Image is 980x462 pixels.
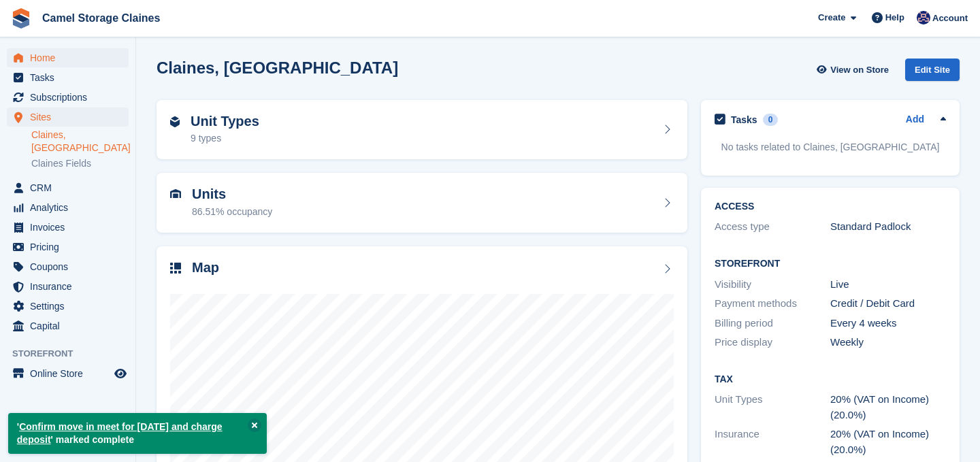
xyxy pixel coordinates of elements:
a: menu [7,364,129,383]
span: Online Store [30,364,112,383]
span: Settings [30,297,112,316]
a: Units 86.51% occupancy [157,173,687,233]
div: Price display [715,335,830,350]
img: unit-type-icn-2b2737a686de81e16bb02015468b77c625bbabd49415b5ef34ead5e3b44a266d.svg [170,116,180,127]
a: Unit Types 9 types [157,100,687,160]
span: Storefront [12,347,135,361]
a: menu [7,218,129,237]
span: View on Store [830,63,889,77]
a: menu [7,297,129,316]
span: Account [932,12,968,25]
span: Capital [30,316,112,335]
h2: Unit Types [191,114,259,129]
h2: Tax [715,374,946,385]
h2: Map [192,260,219,276]
a: Camel Storage Claines [37,7,165,29]
span: Analytics [30,198,112,217]
div: Standard Padlock [830,219,946,235]
div: Edit Site [905,59,960,81]
a: menu [7,237,129,257]
span: CRM [30,178,112,197]
span: Insurance [30,277,112,296]
span: Help [885,11,904,24]
a: menu [7,257,129,276]
div: Billing period [715,316,830,331]
a: Claines, [GEOGRAPHIC_DATA] [31,129,129,154]
h2: ACCESS [715,201,946,212]
div: Payment methods [715,296,830,312]
div: 9 types [191,131,259,146]
div: Visibility [715,277,830,293]
span: Home [30,48,112,67]
img: unit-icn-7be61d7bf1b0ce9d3e12c5938cc71ed9869f7b940bace4675aadf7bd6d80202e.svg [170,189,181,199]
div: Insurance [715,427,830,457]
div: Weekly [830,335,946,350]
a: menu [7,178,129,197]
h2: Claines, [GEOGRAPHIC_DATA] [157,59,398,77]
a: menu [7,68,129,87]
a: menu [7,316,129,335]
a: Claines Fields [31,157,129,170]
a: menu [7,277,129,296]
div: Unit Types [715,392,830,423]
img: map-icn-33ee37083ee616e46c38cad1a60f524a97daa1e2b2c8c0bc3eb3415660979fc1.svg [170,263,181,274]
a: menu [7,198,129,217]
div: Every 4 weeks [830,316,946,331]
p: No tasks related to Claines, [GEOGRAPHIC_DATA] [715,140,946,154]
span: Tasks [30,68,112,87]
a: Confirm move in meet for [DATE] and charge deposit [17,421,223,445]
a: Edit Site [905,59,960,86]
a: menu [7,48,129,67]
span: Invoices [30,218,112,237]
div: Credit / Debit Card [830,296,946,312]
div: Live [830,277,946,293]
div: 20% (VAT on Income) (20.0%) [830,392,946,423]
span: Sites [30,108,112,127]
a: Preview store [112,365,129,382]
p: ' ' marked complete [8,413,267,454]
span: Subscriptions [30,88,112,107]
img: stora-icon-8386f47178a22dfd0bd8f6a31ec36ba5ce8667c1dd55bd0f319d3a0aa187defe.svg [11,8,31,29]
a: Add [906,112,924,128]
a: menu [7,88,129,107]
div: Access type [715,219,830,235]
span: Create [818,11,845,24]
img: Rod [917,11,930,24]
h2: Tasks [731,114,757,126]
span: Pricing [30,237,112,257]
div: 0 [763,114,779,126]
div: 20% (VAT on Income) (20.0%) [830,427,946,457]
h2: Units [192,186,272,202]
a: menu [7,108,129,127]
h2: Storefront [715,259,946,269]
span: Coupons [30,257,112,276]
div: 86.51% occupancy [192,205,272,219]
a: View on Store [815,59,894,81]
